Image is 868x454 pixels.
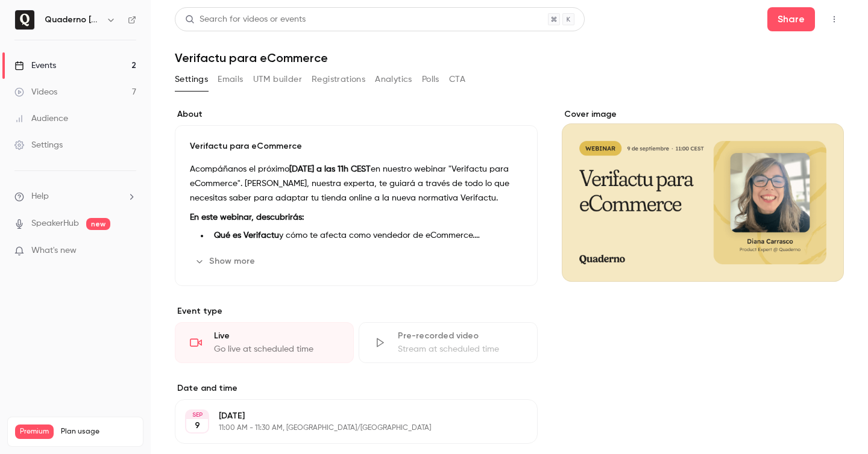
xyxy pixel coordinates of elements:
[214,231,279,240] strong: Qué es Verifactu
[14,113,68,125] div: Audience
[449,70,465,89] button: CTA
[31,244,77,257] span: What's new
[122,246,136,257] iframe: Noticeable Trigger
[219,410,474,422] p: [DATE]
[175,322,354,363] div: LiveGo live at scheduled time
[31,190,49,203] span: Help
[398,343,523,355] div: Stream at scheduled time
[15,424,54,439] span: Premium
[61,427,136,437] span: Plan usage
[15,10,34,30] img: Quaderno España
[190,140,523,152] p: Verifactu para eCommerce
[31,217,79,230] a: SpeakerHub
[398,330,523,342] div: Pre-recorded video
[175,70,208,89] button: Settings
[195,420,200,432] p: 9
[190,252,262,271] button: Show more
[562,108,844,120] label: Cover image
[375,70,412,89] button: Analytics
[175,305,538,317] p: Event type
[175,382,538,394] label: Date and time
[175,51,844,65] h1: Verifactu para eCommerce
[190,162,523,205] p: Acompáñanos el próximo en nuestro webinar "Verifactu para eCommerce". [PERSON_NAME], nuestra expe...
[14,60,56,72] div: Events
[253,70,302,89] button: UTM builder
[289,165,371,173] strong: [DATE] a las 11h CEST
[190,213,304,222] strong: En este webinar, descubrirás:
[214,330,339,342] div: Live
[359,322,538,363] div: Pre-recorded videoStream at scheduled time
[767,7,815,31] button: Share
[312,70,365,89] button: Registrations
[14,86,57,98] div: Videos
[422,70,439,89] button: Polls
[562,108,844,282] section: Cover image
[175,108,538,120] label: About
[186,411,208,419] div: SEP
[14,139,63,151] div: Settings
[209,229,523,242] li: y cómo te afecta como vendedor de eCommerce.
[185,13,306,26] div: Search for videos or events
[14,190,136,203] li: help-dropdown-opener
[219,423,474,433] p: 11:00 AM - 11:30 AM, [GEOGRAPHIC_DATA]/[GEOGRAPHIC_DATA]
[214,343,339,355] div: Go live at scheduled time
[218,70,243,89] button: Emails
[86,218,110,230] span: new
[45,14,101,26] h6: Quaderno [GEOGRAPHIC_DATA]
